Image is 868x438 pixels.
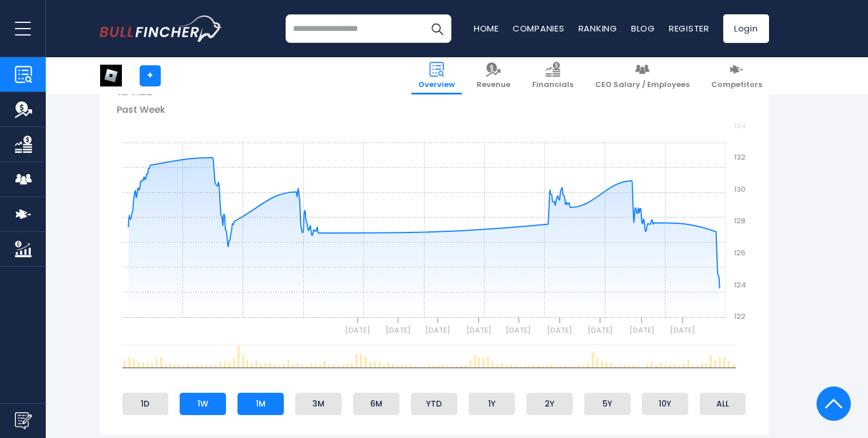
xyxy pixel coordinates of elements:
[532,80,573,90] span: Financials
[525,57,580,94] a: Financials
[140,65,161,86] a: +
[547,325,572,335] text: [DATE]
[595,80,689,90] span: CEO Salary / Employees
[117,103,165,116] span: Past Week
[642,393,688,415] li: 10Y
[669,22,710,34] a: Register
[711,80,762,90] span: Competitors
[526,393,573,415] li: 2Y
[631,22,655,34] a: Blog
[469,393,515,415] li: 1Y
[734,185,746,195] text: 130
[584,393,631,415] li: 5Y
[723,14,769,43] a: Login
[423,14,451,43] button: Search
[734,248,746,258] text: 126
[425,325,450,335] text: [DATE]
[477,80,510,90] span: Revenue
[513,22,565,34] a: Companies
[578,22,617,34] a: Ranking
[734,121,746,131] text: 134
[588,57,696,94] a: CEO Salary / Employees
[345,325,370,335] text: [DATE]
[100,65,122,86] img: RBLX logo
[411,57,462,94] a: Overview
[474,22,499,34] a: Home
[629,325,654,335] text: [DATE]
[506,325,531,335] text: [DATE]
[734,216,746,226] text: 128
[587,325,612,335] text: [DATE]
[704,57,769,94] a: Competitors
[237,393,284,415] li: 1M
[386,325,411,335] text: [DATE]
[180,393,226,415] li: 1W
[466,325,491,335] text: [DATE]
[700,393,746,415] li: ALL
[670,325,695,335] text: [DATE]
[734,311,746,321] text: 122
[411,393,457,415] li: YTD
[100,15,223,42] img: bullfincher logo
[353,393,399,415] li: 6M
[122,393,169,415] li: 1D
[470,57,517,94] a: Revenue
[187,85,219,97] span: -3.78%
[734,153,746,163] text: 132
[157,85,183,97] span: -4.89
[295,393,342,415] li: 3M
[100,15,223,42] a: Go to homepage
[117,84,153,98] span: 124.22
[734,280,746,290] text: 124
[418,80,455,90] span: Overview
[117,116,752,345] svg: gh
